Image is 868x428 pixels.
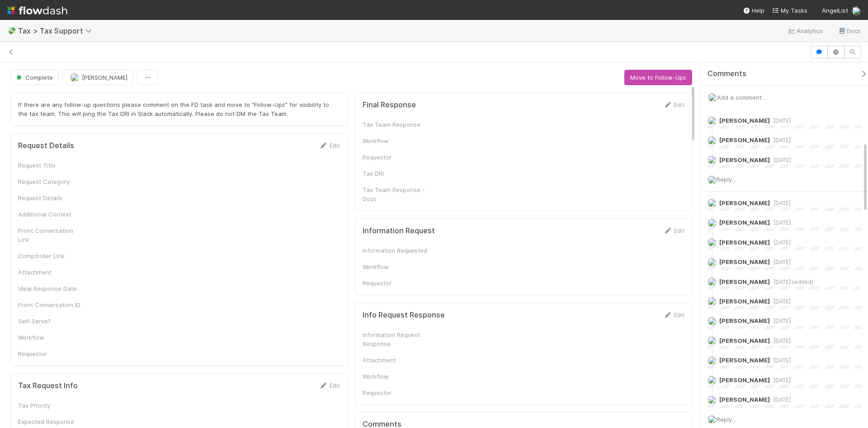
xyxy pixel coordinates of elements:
[852,6,861,15] img: avatar_e41e7ae5-e7d9-4d8d-9f56-31b0d7a2f4fd.png
[10,70,59,85] button: Complete
[18,333,86,342] div: Workflow
[719,258,770,265] span: [PERSON_NAME]
[363,169,430,178] div: Tax DRI
[70,73,79,82] img: avatar_e41e7ae5-e7d9-4d8d-9f56-31b0d7a2f4fd.png
[18,300,86,309] div: Front Conversation ID
[18,401,86,410] div: Tax Priority
[18,284,86,293] div: Ideal Response Date
[14,74,53,81] span: Complete
[770,357,791,364] span: [DATE]
[663,227,684,234] a: Edit
[18,268,86,277] div: Attachment
[770,396,791,403] span: [DATE]
[719,337,770,344] span: [PERSON_NAME]
[770,239,791,246] span: [DATE]
[708,375,717,385] img: avatar_f2899df2-d2b9-483b-a052-ca3b1db2e5e2.png
[708,198,717,207] img: avatar_f2899df2-d2b9-483b-a052-ca3b1db2e5e2.png
[743,6,764,15] div: Help
[62,70,133,85] button: [PERSON_NAME]
[770,259,791,265] span: [DATE]
[708,336,717,345] img: avatar_f2899df2-d2b9-483b-a052-ca3b1db2e5e2.png
[822,7,848,14] span: AngelList
[18,381,78,390] h5: Tax Request Info
[363,262,430,271] div: Workflow
[82,74,127,81] span: [PERSON_NAME]
[708,218,717,227] img: avatar_f2899df2-d2b9-483b-a052-ca3b1db2e5e2.png
[363,226,435,236] h5: Information Request
[624,70,692,85] button: Move to Follow-Ups
[363,356,430,365] div: Attachment
[7,3,67,18] img: logo-inverted-e16ddd16eac7371096b0.svg
[363,136,430,145] div: Workflow
[18,101,331,117] span: If there are any follow-up questions please comment on the FD task and move to "Follow-Ups" for v...
[708,93,717,102] img: avatar_e41e7ae5-e7d9-4d8d-9f56-31b0d7a2f4fd.png
[770,279,813,285] span: [DATE] (edited)
[708,69,746,78] span: Comments
[363,311,445,320] h5: Info Request Response
[719,298,770,305] span: [PERSON_NAME]
[18,226,86,244] div: Front Conversation Link
[717,94,766,101] span: Add a comment...
[708,415,717,424] img: avatar_e41e7ae5-e7d9-4d8d-9f56-31b0d7a2f4fd.png
[363,246,430,255] div: Information Requested
[363,388,430,397] div: Requestor
[717,416,736,423] span: Reply...
[719,317,770,324] span: [PERSON_NAME]
[319,382,340,389] a: Edit
[770,137,791,144] span: [DATE]
[719,117,770,124] span: [PERSON_NAME]
[708,297,717,306] img: avatar_e41e7ae5-e7d9-4d8d-9f56-31b0d7a2f4fd.png
[770,298,791,305] span: [DATE]
[719,278,770,285] span: [PERSON_NAME]
[717,176,736,183] span: Reply...
[363,153,430,162] div: Requestor
[772,6,807,15] a: My Tasks
[7,27,16,34] span: 💸
[18,251,86,260] div: Comptroller Link
[708,136,717,145] img: avatar_f2899df2-d2b9-483b-a052-ca3b1db2e5e2.png
[719,396,770,403] span: [PERSON_NAME]
[18,161,86,170] div: Request Title
[663,311,684,318] a: Edit
[18,177,86,186] div: Request Category
[18,317,86,326] div: Self-Serve?
[719,239,770,246] span: [PERSON_NAME]
[18,210,86,219] div: Additional Context
[708,175,717,184] img: avatar_e41e7ae5-e7d9-4d8d-9f56-31b0d7a2f4fd.png
[770,157,791,164] span: [DATE]
[770,377,791,384] span: [DATE]
[708,155,717,164] img: avatar_e41e7ae5-e7d9-4d8d-9f56-31b0d7a2f4fd.png
[719,136,770,144] span: [PERSON_NAME]
[363,330,430,348] div: Information Request Response
[18,141,74,150] h5: Request Details
[663,101,684,108] a: Edit
[719,199,770,207] span: [PERSON_NAME]
[772,7,807,14] span: My Tasks
[363,279,430,288] div: Requestor
[708,395,717,404] img: avatar_f2899df2-d2b9-483b-a052-ca3b1db2e5e2.png
[18,193,86,202] div: Request Details
[719,156,770,164] span: [PERSON_NAME]
[770,117,791,124] span: [DATE]
[363,101,416,110] h5: Final Response
[708,116,717,125] img: avatar_e41e7ae5-e7d9-4d8d-9f56-31b0d7a2f4fd.png
[708,277,717,286] img: avatar_66854b90-094e-431f-b713-6ac88429a2b8.png
[708,317,717,326] img: avatar_66854b90-094e-431f-b713-6ac88429a2b8.png
[18,26,96,35] span: Tax > Tax Support
[838,25,861,36] a: Docs
[719,219,770,226] span: [PERSON_NAME]
[770,317,791,324] span: [DATE]
[708,258,717,267] img: avatar_f2899df2-d2b9-483b-a052-ca3b1db2e5e2.png
[770,219,791,226] span: [DATE]
[719,356,770,364] span: [PERSON_NAME]
[18,349,86,358] div: Requestor
[719,376,770,384] span: [PERSON_NAME]
[770,337,791,344] span: [DATE]
[363,120,430,129] div: Tax Team Response
[770,200,791,207] span: [DATE]
[363,185,430,203] div: Tax Team Response - Docs
[319,142,340,149] a: Edit
[363,372,430,381] div: Workflow
[708,238,717,247] img: avatar_f2899df2-d2b9-483b-a052-ca3b1db2e5e2.png
[708,356,717,365] img: avatar_e41e7ae5-e7d9-4d8d-9f56-31b0d7a2f4fd.png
